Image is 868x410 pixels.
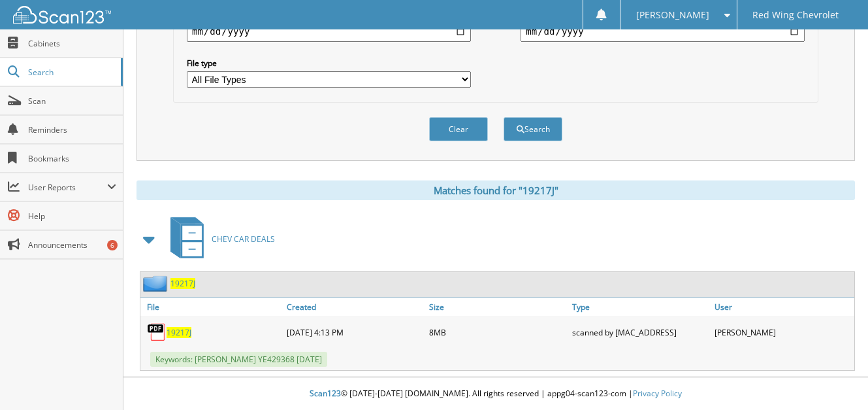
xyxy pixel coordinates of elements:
a: Created [283,298,426,316]
span: Bookmarks [28,153,116,164]
a: Privacy Policy [633,388,682,399]
span: Red Wing Chevrolet [752,11,839,19]
div: [PERSON_NAME] [711,319,854,345]
a: Type [569,298,712,316]
div: 6 [107,240,118,250]
a: User [711,298,854,316]
div: scanned by [MAC_ADDRESS] [569,319,712,345]
a: 19217J [170,278,195,289]
span: Cabinets [28,38,116,49]
div: 8MB [426,319,569,345]
span: User Reports [28,182,107,193]
iframe: Chat Widget [803,347,868,410]
span: Search [28,67,114,78]
div: [DATE] 4:13 PM [283,319,426,345]
span: Scan123 [310,388,341,399]
img: PDF.png [147,322,167,342]
button: Search [504,117,562,141]
span: CHEV CAR DEALS [212,233,275,245]
span: [PERSON_NAME] [636,11,709,19]
a: 19217J [167,327,191,338]
a: File [140,298,283,316]
label: File type [187,58,471,69]
a: Size [426,298,569,316]
span: Help [28,211,116,222]
span: Scan [28,95,116,107]
div: © [DATE]-[DATE] [DOMAIN_NAME]. All rights reserved | appg04-scan123-com | [123,378,868,410]
div: Matches found for "19217J" [137,180,855,200]
a: CHEV CAR DEALS [163,213,275,265]
img: folder2.png [143,275,170,292]
span: Reminders [28,124,116,135]
span: Keywords: [PERSON_NAME] YE429368 [DATE] [150,352,327,367]
button: Clear [429,117,488,141]
input: end [521,21,805,42]
img: scan123-logo-white.svg [13,6,111,24]
span: Announcements [28,239,116,250]
input: start [187,21,471,42]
